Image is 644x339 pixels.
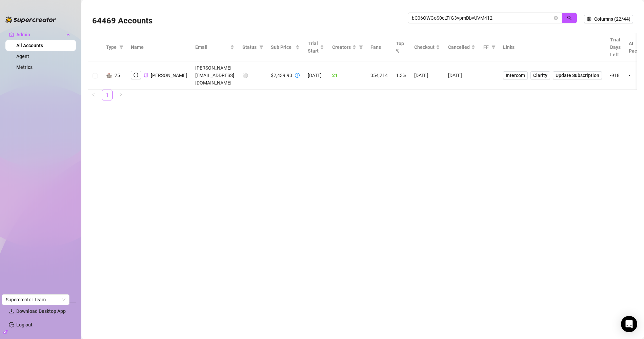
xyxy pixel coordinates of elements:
[5,16,56,23] img: logo-BBDzfeDw.svg
[412,14,552,22] input: Search by UID / Name / Email / Creator Username
[621,316,637,332] div: Open Intercom Messenger
[127,33,191,61] th: Name
[144,73,148,77] span: copy
[106,43,117,51] span: Type
[556,73,599,78] span: Update Subscription
[191,61,238,90] td: [PERSON_NAME][EMAIL_ADDRESS][DOMAIN_NAME]
[410,33,444,61] th: Checkout
[503,71,528,79] a: Intercom
[115,90,126,100] li: Next Page
[3,329,8,334] span: build
[144,73,148,78] button: Copy Account UID
[332,43,351,51] span: Creators
[358,42,364,52] span: filter
[414,43,435,51] span: Checkout
[491,45,496,49] span: filter
[553,71,602,79] button: Update Subscription
[271,43,294,51] span: Sub Price
[102,90,113,100] li: 1
[587,17,591,21] span: setting
[119,45,123,49] span: filter
[267,33,304,61] th: Sub Price
[328,33,366,61] th: Creators
[16,322,33,327] a: Log out
[6,295,65,305] span: Supercreator Team
[606,61,625,90] td: -918
[131,71,141,79] button: logout
[396,73,406,78] span: 1.3%
[530,71,550,79] a: Clarity
[370,73,388,78] span: 354,214
[567,16,572,20] span: search
[444,33,479,61] th: Cancelled
[554,16,558,20] button: close-circle
[119,93,123,97] span: right
[92,93,96,97] span: left
[359,45,363,49] span: filter
[134,73,138,77] span: logout
[191,33,238,61] th: Email
[584,15,633,23] button: Columns (22/44)
[16,308,66,314] span: Download Desktop App
[9,308,14,314] span: download
[106,72,112,79] div: 🏰
[271,72,292,79] div: $2,439.93
[16,29,64,40] span: Admin
[16,43,43,48] a: All Accounts
[295,73,300,78] span: info-circle
[308,40,319,55] span: Trial Start
[392,33,410,61] th: Top %
[16,64,33,70] a: Metrics
[115,72,120,79] div: 25
[195,43,229,51] span: Email
[332,73,338,78] span: 21
[304,33,328,61] th: Trial Start
[444,61,479,90] td: [DATE]
[366,33,392,61] th: Fans
[533,72,547,79] span: Clarity
[9,32,14,37] span: crown
[506,72,525,79] span: Intercom
[88,90,99,100] button: left
[93,73,98,78] button: Expand row
[102,90,112,100] a: 1
[118,42,125,52] span: filter
[258,42,265,52] span: filter
[448,43,470,51] span: Cancelled
[594,16,630,22] span: Columns (22/44)
[490,42,497,52] span: filter
[151,73,187,78] span: [PERSON_NAME]
[115,90,126,100] button: right
[92,16,153,26] h3: 64469 Accounts
[16,54,29,59] a: Agent
[483,43,489,51] span: FF
[410,61,444,90] td: [DATE]
[499,33,606,61] th: Links
[242,43,257,51] span: Status
[606,33,625,61] th: Trial Days Left
[259,45,263,49] span: filter
[88,90,99,100] li: Previous Page
[242,73,248,78] span: ⚪
[304,61,328,90] td: [DATE]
